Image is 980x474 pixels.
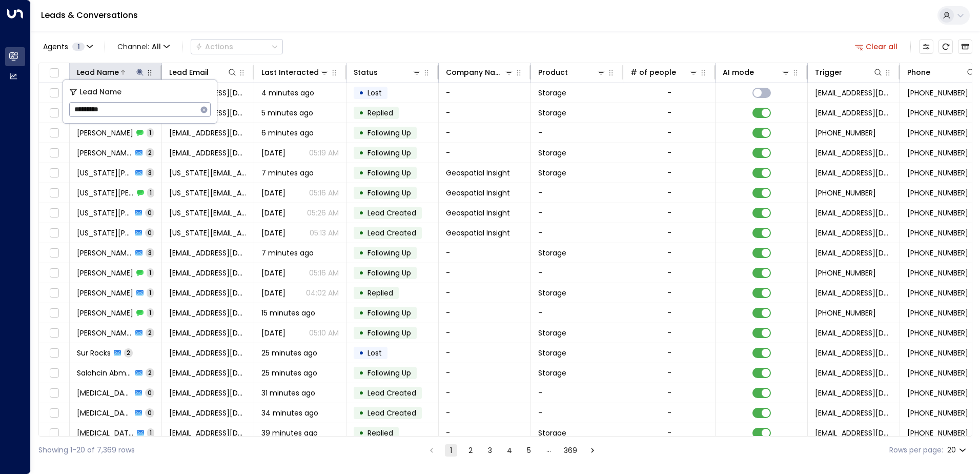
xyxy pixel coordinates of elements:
[48,107,60,120] span: Toggle select row
[851,39,902,54] button: Clear all
[439,323,531,343] td: -
[77,66,145,78] div: Lead Name
[907,368,968,378] span: +447423823917
[169,208,247,218] span: montana.myers@geospatial-insight.com
[439,423,531,443] td: -
[146,368,154,377] span: 2
[77,388,132,398] span: Yasmin Dick
[169,268,247,278] span: christinalal9295@gmail.com
[367,208,416,218] span: Lead Created
[723,66,754,78] div: AI mode
[169,66,237,78] div: Lead Email
[48,87,60,100] span: Toggle select row
[889,445,943,456] label: Rows per page:
[815,168,892,178] span: leads@space-station.co.uk
[77,168,132,178] span: Montana Myers
[907,388,968,398] span: +447708031263
[77,188,134,198] span: Montana Myers
[815,228,892,238] span: leads@space-station.co.uk
[261,168,314,178] span: 7 minutes ago
[815,108,892,118] span: leads@space-station.co.uk
[48,327,60,340] span: Toggle select row
[359,344,364,362] div: •
[169,388,247,398] span: yasminandtyrone@gmail.com
[667,408,671,418] div: -
[169,248,247,258] span: christinalal9295@gmail.com
[261,268,285,278] span: Sep 28, 2025
[145,228,154,237] span: 0
[169,66,209,78] div: Lead Email
[367,348,382,358] span: Lost
[367,148,411,158] span: Following Up
[146,148,154,157] span: 2
[439,403,531,423] td: -
[145,388,154,397] span: 0
[538,88,566,98] span: Storage
[169,128,247,138] span: mike65smith@live.co.uk
[359,164,364,182] div: •
[667,228,671,238] div: -
[538,66,568,78] div: Product
[907,268,968,278] span: +447487576090
[77,328,132,338] span: Shabana Begum
[667,428,671,438] div: -
[79,86,121,98] span: Lead Name
[48,187,60,200] span: Toggle select row
[367,228,416,238] span: Lead Created
[359,84,364,102] div: •
[48,67,60,80] span: Toggle select all
[367,168,411,178] span: Following Up
[907,148,968,158] span: +447505982634
[439,243,531,263] td: -
[48,347,60,360] span: Toggle select row
[77,148,132,158] span: Michael Smith
[630,66,699,78] div: # of people
[261,368,317,378] span: 25 minutes ago
[77,308,133,318] span: Shabana Begum
[531,403,623,423] td: -
[446,228,510,238] span: Geospatial Insight
[309,188,339,198] p: 05:16 AM
[562,444,579,457] button: Go to page 369
[41,9,138,21] a: Leads & Conversations
[538,66,606,78] div: Product
[367,328,411,338] span: Following Up
[38,445,135,456] div: Showing 1-20 of 7,369 rows
[439,103,531,123] td: -
[307,208,339,218] p: 05:26 AM
[907,108,968,118] span: +447500860700
[667,108,671,118] div: -
[48,127,60,140] span: Toggle select row
[77,128,133,138] span: Michael Smith
[169,428,247,438] span: yasminandtyrone@gmail.com
[113,39,174,54] span: Channel:
[907,328,968,338] span: +447545999829
[367,188,411,198] span: Following Up
[359,304,364,322] div: •
[446,208,510,218] span: Geospatial Insight
[538,328,566,338] span: Storage
[815,348,892,358] span: leads@space-station.co.uk
[169,288,247,298] span: christinalal9295@gmail.com
[77,408,132,418] span: Yasmin Dick
[261,108,313,118] span: 5 minutes ago
[667,368,671,378] div: -
[146,248,154,257] span: 3
[309,328,339,338] p: 05:10 AM
[439,303,531,323] td: -
[359,244,364,262] div: •
[48,287,60,300] span: Toggle select row
[538,368,566,378] span: Storage
[815,128,876,138] span: +447505982634
[146,168,154,177] span: 3
[261,428,318,438] span: 39 minutes ago
[359,184,364,202] div: •
[367,388,416,398] span: Lead Created
[77,66,119,78] div: Lead Name
[815,308,876,318] span: +447545999829
[359,384,364,402] div: •
[147,268,154,277] span: 1
[77,268,133,278] span: Christina Lal
[359,424,364,442] div: •
[72,43,85,51] span: 1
